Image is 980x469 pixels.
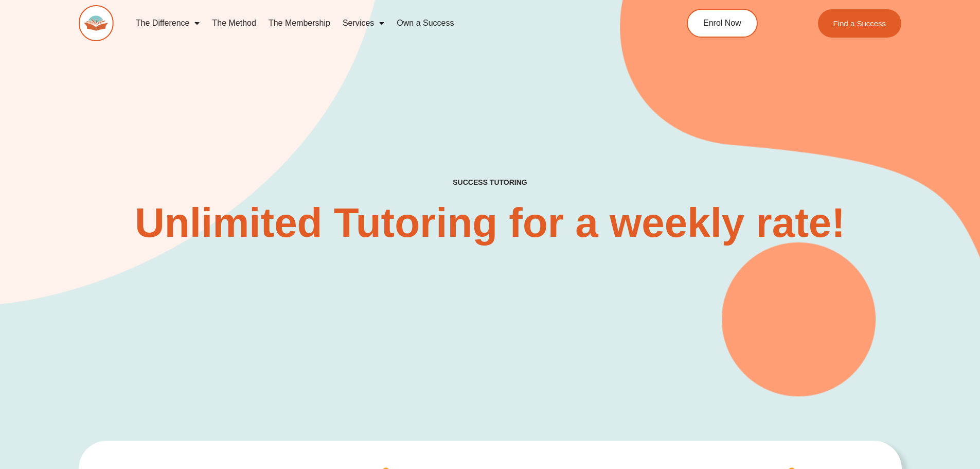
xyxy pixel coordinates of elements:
[262,11,336,35] a: The Membership
[818,9,902,38] a: Find a Success
[130,11,206,35] a: The Difference
[336,11,390,35] a: Services
[390,11,460,35] a: Own a Success
[833,20,886,27] span: Find a Success
[206,11,262,35] a: The Method
[132,202,848,244] h2: Unlimited Tutoring for a weekly rate!
[703,19,741,27] span: Enrol Now
[130,11,640,35] nav: Menu
[368,178,612,187] h4: SUCCESS TUTORING​
[687,9,758,38] a: Enrol Now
